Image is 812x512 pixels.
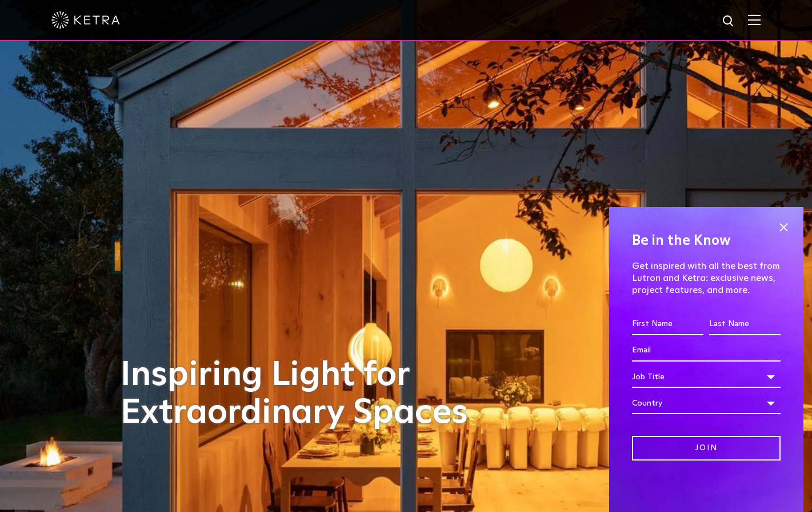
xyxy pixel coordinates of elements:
[51,11,120,29] img: ketra-logo-2019-white
[709,313,781,335] input: Last Name
[632,340,781,362] input: Email
[632,260,781,296] p: Get inspired with all the best from Lutron and Ketra: exclusive news, project features, and more.
[632,230,781,252] h4: Be in the Know
[121,356,492,432] h1: Inspiring Light for Extraordinary Spaces
[748,14,761,25] img: Hamburger%20Nav.svg
[632,392,781,414] div: Country
[632,436,781,461] input: Join
[632,366,781,388] div: Job Title
[722,14,736,29] img: search icon
[632,313,703,335] input: First Name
